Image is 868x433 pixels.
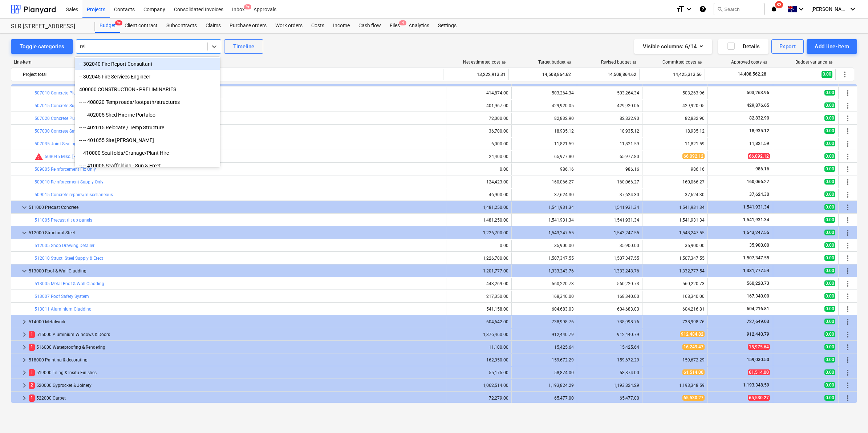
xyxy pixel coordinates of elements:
span: keyboard_arrow_right [20,317,29,326]
div: Net estimated cost [463,60,506,65]
div: 1,541,931.34 [580,218,639,223]
span: search [717,6,723,12]
span: 1,507,347.55 [742,255,770,260]
div: 738,998.76 [580,319,639,324]
div: Subcontracts [162,19,201,33]
a: Client contract [120,19,162,33]
div: 429,920.05 [645,103,705,108]
i: keyboard_arrow_down [848,5,857,13]
div: 604,683.03 [580,307,639,312]
a: Work orders [271,19,307,33]
span: 0.00 [822,71,832,78]
a: Costs [307,19,329,33]
div: 1,332,777.54 [645,268,705,274]
span: 986.16 [755,166,770,171]
div: Settings [434,19,461,33]
div: 414,874.00 [449,90,508,96]
div: 0.00 [449,243,508,248]
span: 0.00 [824,230,835,235]
div: 65,977.80 [515,154,574,159]
i: keyboard_arrow_down [685,5,693,13]
a: 509015 Concrete repairs/miscellaneous [35,192,113,197]
div: 18,935.12 [645,129,705,134]
div: -- -- 410005 Scaffolding - Sup & Erect [75,160,220,171]
div: 912,440.79 [580,332,639,337]
i: format_size [676,5,685,13]
span: 61,514.00 [682,369,705,375]
span: 14,408,562.28 [737,71,767,77]
div: Budget [95,19,120,33]
span: More actions [843,343,852,352]
span: More actions [843,317,852,326]
div: 1,333,243.76 [515,268,574,274]
div: 24,400.00 [449,154,508,159]
div: 18,935.12 [515,129,574,134]
div: 1,226,700.00 [449,256,508,261]
span: More actions [843,292,852,301]
div: 46,900.00 [449,192,508,197]
a: Budget9+ [95,19,120,33]
div: 15,425.64 [580,345,639,350]
span: 1,541,931.34 [742,217,770,222]
div: -- 302040 Fire Report Consultant [75,58,220,70]
span: 0.00 [824,306,835,312]
div: 1,541,931.34 [645,218,705,223]
span: [PERSON_NAME] [811,6,848,12]
span: 0.00 [824,242,835,248]
div: 604,642.00 [449,319,508,324]
span: keyboard_arrow_down [20,228,29,237]
div: -- 302045 Fire Services Engineer [75,71,220,82]
div: 65,977.80 [580,154,639,159]
i: notifications [770,5,778,13]
div: 1,543,247.55 [515,230,574,235]
span: 1 [29,344,35,351]
span: 18,935.12 [749,128,770,133]
span: More actions [843,114,852,123]
span: 83 [775,1,783,8]
div: 168,340.00 [645,294,705,299]
div: 0.00 [449,167,508,172]
span: More actions [843,254,852,263]
div: 58,874.00 [515,370,574,375]
div: 11,821.59 [645,141,705,146]
span: 16,249.47 [682,344,705,350]
div: 1,541,931.34 [515,218,574,223]
span: 11,821.59 [749,141,770,146]
div: 160,066.27 [645,179,705,185]
span: 9+ [115,20,122,25]
div: Income [329,19,354,33]
div: 82,832.90 [580,116,639,121]
div: 1,541,931.34 [580,205,639,210]
div: 124,423.00 [449,179,508,185]
span: More actions [843,279,852,288]
span: 0.00 [824,179,835,185]
div: 168,340.00 [580,294,639,299]
div: 37,624.30 [515,192,574,197]
div: 82,832.90 [515,116,574,121]
div: 560,220.73 [580,281,639,286]
button: Details [718,39,768,54]
span: More actions [843,139,852,148]
a: 511005 Precast tilt up panels [35,218,92,223]
div: Approved costs [731,60,767,65]
span: help [565,60,571,65]
div: Committed costs [662,60,702,65]
div: -- -- 402015 Relocate / Temp Structure [75,122,220,133]
span: 727,649.03 [746,319,770,324]
div: -- -- 402005 Shed Hire inc Portaloo [75,109,220,121]
div: 1,481,250.00 [449,205,508,210]
div: 37,624.30 [580,192,639,197]
span: More actions [843,101,852,110]
div: 400000 CONSTRUCTION - PRELIMINARIES [75,84,220,95]
div: 1,333,243.76 [580,268,639,274]
div: 1,541,931.34 [645,205,705,210]
a: 507020 Concrete Pumping [35,116,88,121]
span: More actions [843,89,852,97]
div: 513000 Roof & Wall Cladding [29,265,443,277]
